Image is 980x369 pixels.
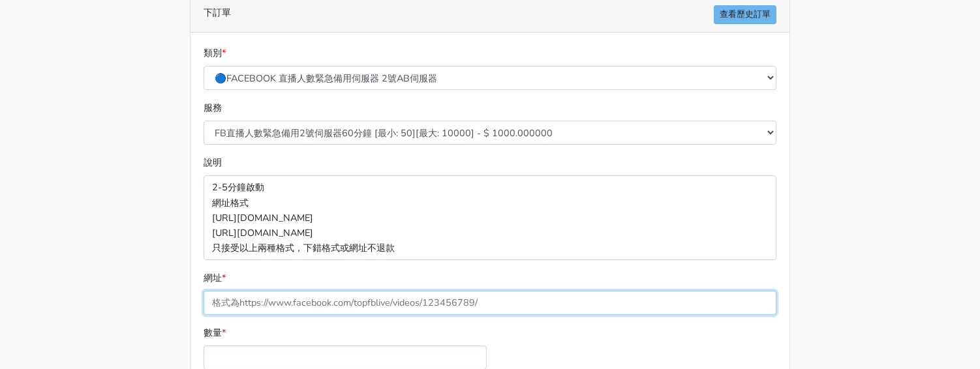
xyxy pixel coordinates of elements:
[204,46,226,61] label: 類別
[204,291,776,315] input: 格式為https://www.facebook.com/topfblive/videos/123456789/
[204,100,222,115] label: 服務
[204,175,776,259] p: 2-5分鐘啟動 網址格式 [URL][DOMAIN_NAME] [URL][DOMAIN_NAME] 只接受以上兩種格式，下錯格式或網址不退款
[204,271,226,286] label: 網址
[204,155,222,170] label: 說明
[714,5,776,24] a: 查看歷史訂單
[204,325,226,340] label: 數量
